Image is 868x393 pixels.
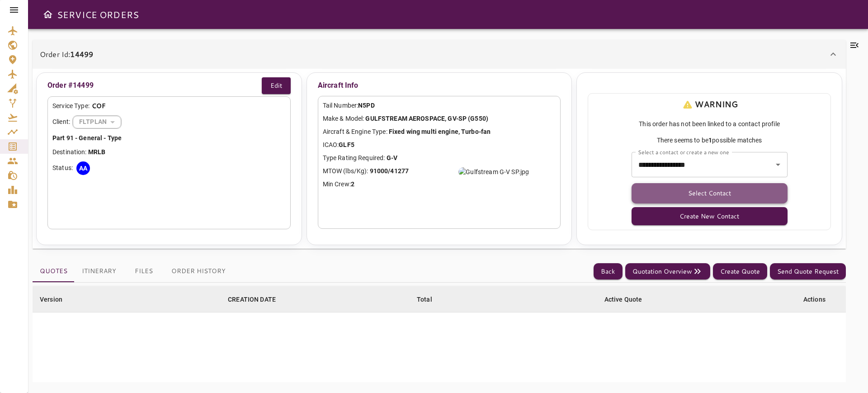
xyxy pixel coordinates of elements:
div: Client: [52,115,286,129]
button: Quotes [33,260,75,282]
div: Order Id:14499 [33,69,846,249]
b: 2 [351,180,354,188]
span: This order has not been linked to a contact profile [593,119,826,128]
button: Select Contact [632,183,788,204]
span: There seems to be possible matches [593,136,826,145]
p: Part 91 - General - Type [52,133,286,143]
p: Order #14499 [47,80,94,91]
div: basic tabs example [33,260,233,282]
p: Order Id: [40,49,93,60]
span: Active Quote [604,294,654,305]
p: ICAO: [323,140,556,150]
button: Files [123,260,164,282]
b: GLF5 [339,141,354,148]
b: G-V [387,154,397,161]
b: R [94,148,98,156]
b: M [88,148,94,156]
button: Open drawer [39,5,57,24]
label: Select a contact or create a new one [638,148,729,156]
div: FLTPLAN [73,110,121,134]
p: COF [92,101,106,111]
button: Edit [262,77,291,94]
div: Version [40,294,62,305]
b: Fixed wing multi engine, Turbo-fan [389,128,491,135]
img: Gulfstream G-V SP.jpg [458,167,529,176]
p: Destination: [52,147,286,157]
p: Min Crew: [323,180,556,189]
div: Active Quote [604,294,642,305]
b: N5PD [358,102,375,109]
span: Total [417,294,444,305]
p: Aircraft Info [318,77,561,94]
h6: SERVICE ORDERS [57,7,139,22]
div: Service Type: [52,101,286,111]
button: Send Quote Request [770,263,846,280]
button: Itinerary [75,260,123,282]
div: AA [76,161,90,175]
p: Tail Number: [323,101,556,110]
div: Total [417,294,432,305]
b: B [101,148,105,156]
b: GULFSTREAM AEROSPACE, GV-SP (G550) [365,115,488,122]
button: Open [772,158,784,171]
p: Status: [52,163,73,173]
p: MTOW (lbs/Kg): [323,166,556,176]
b: 91000/41277 [370,167,409,175]
p: Make & Model: [323,114,556,123]
b: 14499 [70,49,93,59]
b: 1 [708,137,712,144]
p: Type Rating Required: [323,153,556,163]
p: WARNING [680,98,738,110]
div: CREATION DATE [228,294,276,305]
div: Order Id:14499 [33,40,846,69]
b: L [98,148,101,156]
button: Back [594,263,623,280]
span: CREATION DATE [228,294,288,305]
p: Aircraft & Engine Type: [323,127,556,137]
button: Create Quote [713,263,767,280]
button: Quotation Overview [625,263,710,280]
button: Create New Contact [632,207,788,225]
button: Order History [164,260,233,282]
span: Version [40,294,74,305]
